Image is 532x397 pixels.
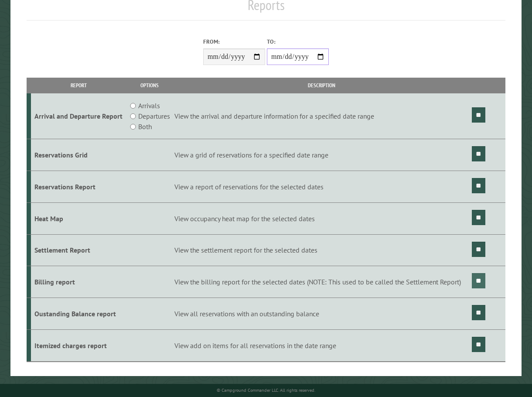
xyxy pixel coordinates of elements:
[31,202,126,234] td: Heat Map
[138,111,170,121] label: Departures
[31,298,126,330] td: Oustanding Balance report
[173,234,471,266] td: View the settlement report for the selected dates
[173,171,471,202] td: View a report of reservations for the selected dates
[31,266,126,298] td: Billing report
[173,266,471,298] td: View the billing report for the selected dates (NOTE: This used to be called the Settlement Report)
[173,139,471,171] td: View a grid of reservations for a specified date range
[126,78,173,93] th: Options
[173,298,471,330] td: View all reservations with an outstanding balance
[31,329,126,361] td: Itemized charges report
[203,38,265,46] label: From:
[31,139,126,171] td: Reservations Grid
[173,78,471,93] th: Description
[267,38,329,46] label: To:
[31,234,126,266] td: Settlement Report
[217,387,315,393] small: © Campground Commander LLC. All rights reserved.
[138,121,152,132] label: Both
[173,93,471,139] td: View the arrival and departure information for a specified date range
[138,100,160,111] label: Arrivals
[31,78,126,93] th: Report
[173,202,471,234] td: View occupancy heat map for the selected dates
[173,329,471,361] td: View add on items for all reservations in the date range
[31,171,126,202] td: Reservations Report
[31,93,126,139] td: Arrival and Departure Report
